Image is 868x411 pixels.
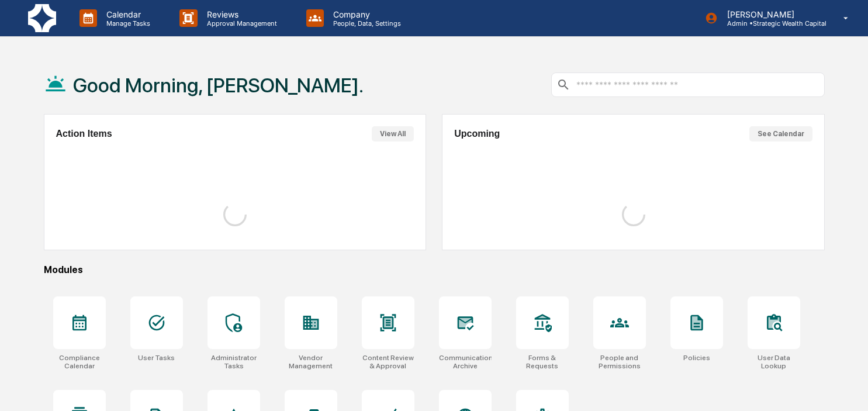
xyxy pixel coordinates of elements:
p: Calendar [97,9,156,19]
button: See Calendar [749,126,812,141]
p: [PERSON_NAME] [718,9,826,19]
div: Compliance Calendar [53,354,106,370]
div: User Tasks [138,354,175,362]
img: logo [28,4,56,32]
h1: Good Morning, [PERSON_NAME]. [73,74,364,97]
div: Modules [44,264,825,275]
h2: Action Items [56,129,112,139]
p: Approval Management [198,19,283,27]
div: People and Permissions [593,354,646,370]
div: Vendor Management [285,354,337,370]
p: Company [324,9,407,19]
div: Communications Archive [439,354,492,370]
h2: Upcoming [454,129,500,139]
div: Policies [683,354,710,362]
div: Administrator Tasks [208,354,260,370]
p: Reviews [198,9,283,19]
p: Admin • Strategic Wealth Capital [718,19,826,27]
button: View All [372,126,414,141]
div: User Data Lookup [748,354,800,370]
div: Content Review & Approval [362,354,414,370]
p: Manage Tasks [97,19,156,27]
div: Forms & Requests [516,354,569,370]
p: People, Data, Settings [324,19,407,27]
